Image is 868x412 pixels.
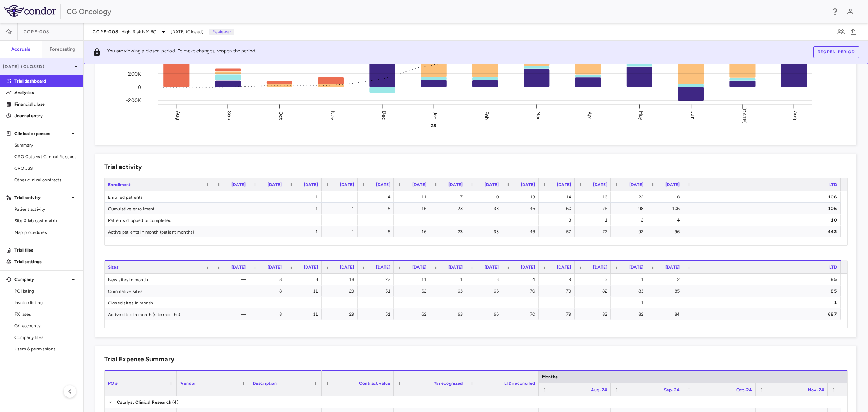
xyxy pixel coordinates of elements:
span: [DATE] [376,182,390,187]
span: [DATE] [412,265,426,270]
span: Catalyst Clinical Research [117,396,171,408]
div: 33 [473,226,499,237]
div: 5 [364,226,390,237]
div: 29 [328,285,354,297]
div: Closed sites in month [105,297,213,308]
span: Sep-24 [664,387,680,392]
text: Nov [329,110,336,120]
div: 85 [690,274,837,285]
span: [DATE] [340,182,354,187]
p: Trial settings [14,258,77,265]
div: CG Oncology [67,6,826,17]
span: % recognized [434,381,463,386]
div: — [400,214,426,226]
div: 442 [690,226,837,237]
div: — [364,214,390,226]
div: 1 [437,274,463,285]
div: 14 [545,191,571,203]
div: 1 [328,226,354,237]
div: 79 [545,285,571,297]
div: 92 [617,226,643,237]
span: (4) [172,396,179,408]
span: CORE-008 [93,29,118,35]
span: G/l accounts [14,323,77,329]
span: Company files [14,334,77,341]
span: Invoice listing [14,299,77,306]
p: Clinical expenses [14,130,69,137]
div: — [220,308,246,320]
span: [DATE] [231,182,246,187]
div: 106 [690,191,837,203]
div: 60 [545,203,571,214]
text: Jan [432,111,438,119]
img: logo-full-BYUhSk78.svg [4,5,56,17]
span: Users & permissions [14,346,77,352]
span: Enrollment [108,182,131,187]
div: 2 [654,274,680,285]
div: — [220,214,246,226]
tspan: -200K [126,97,141,104]
div: 79 [545,308,571,320]
div: 9 [545,274,571,285]
div: 96 [654,226,680,237]
div: 11 [292,308,318,320]
div: Active patients in month (patient months) [105,226,213,237]
div: — [220,285,246,297]
div: 82 [581,285,607,297]
div: 16 [400,226,426,237]
div: — [220,191,246,203]
p: Trial files [14,247,77,253]
span: LTD [829,182,837,187]
div: 1 [292,203,318,214]
div: 4 [654,214,680,226]
div: — [256,191,282,203]
span: [DATE] [448,265,463,270]
span: [DATE] [304,182,318,187]
div: 82 [581,308,607,320]
div: 16 [400,203,426,214]
span: [DATE] [231,265,246,270]
span: [DATE] [268,182,282,187]
span: [DATE] [629,265,643,270]
text: Apr [587,111,593,119]
span: Aug-24 [591,387,607,392]
span: [DATE] [485,182,499,187]
div: — [545,297,571,308]
div: — [437,214,463,226]
div: 1 [328,203,354,214]
div: 3 [545,214,571,226]
p: Trial activity [14,194,69,201]
div: — [473,297,499,308]
span: Description [253,381,277,386]
div: 51 [364,285,390,297]
span: [DATE] (Closed) [171,29,203,35]
span: [DATE] [557,182,571,187]
text: Sep [226,111,233,120]
span: Patient activity [14,206,77,213]
span: CORE-008 [24,29,49,35]
span: CRO Catalyst Clinical Research [14,154,77,160]
text: [DATE] [741,107,747,124]
div: — [509,214,535,226]
div: 1 [690,297,837,308]
span: FX rates [14,311,77,318]
div: — [220,203,246,214]
div: 33 [473,203,499,214]
div: 10 [690,214,837,226]
div: 22 [364,274,390,285]
p: [DATE] (Closed) [3,63,72,70]
div: 106 [654,203,680,214]
span: [DATE] [376,265,390,270]
text: Aug [792,111,799,120]
text: Aug [175,111,181,120]
span: [DATE] [448,182,463,187]
text: Oct [278,111,284,119]
p: Company [14,276,69,283]
div: 46 [509,203,535,214]
span: Contract value [359,381,390,386]
div: — [292,214,318,226]
div: 46 [509,226,535,237]
div: 62 [400,285,426,297]
tspan: 0 [138,84,141,90]
p: Analytics [14,89,77,96]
